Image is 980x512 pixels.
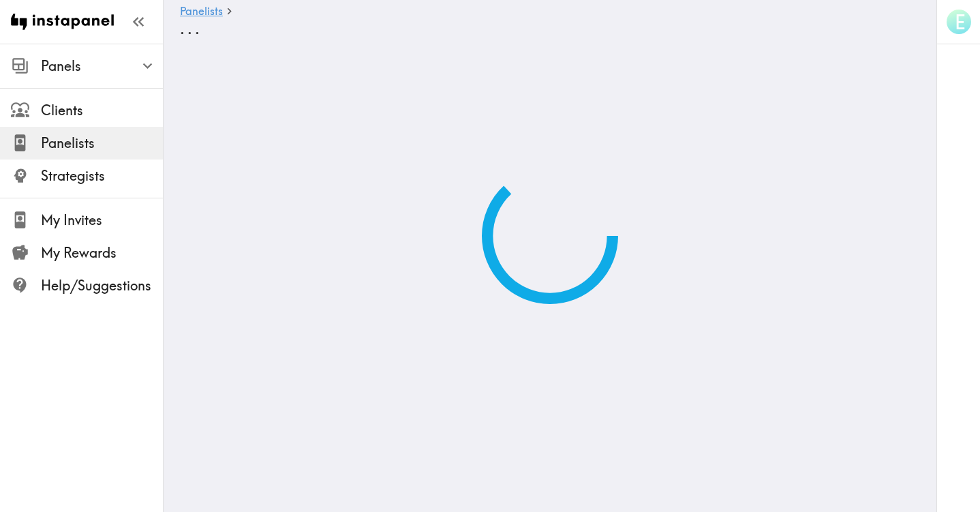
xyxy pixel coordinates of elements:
[41,211,163,230] span: My Invites
[41,101,163,120] span: Clients
[195,18,200,38] span: .
[945,8,973,35] button: E
[187,18,192,38] span: .
[41,134,163,153] span: Panelists
[955,10,965,34] span: E
[180,5,223,18] a: Panelists
[180,18,185,38] span: .
[41,166,163,185] span: Strategists
[41,57,163,76] span: Panels
[41,276,163,295] span: Help/Suggestions
[41,243,163,262] span: My Rewards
